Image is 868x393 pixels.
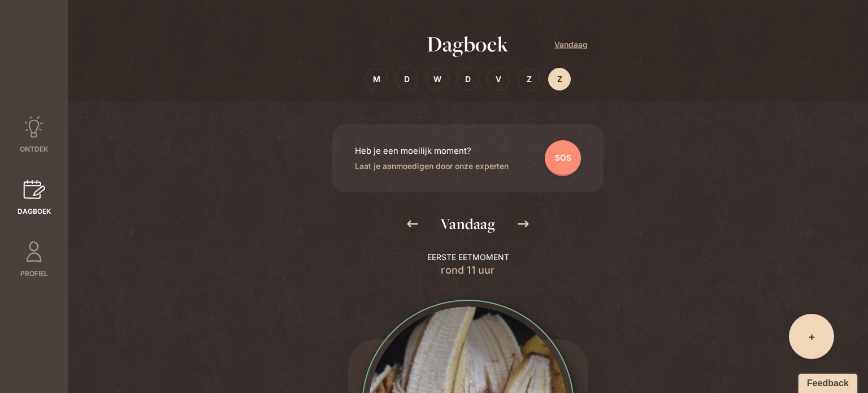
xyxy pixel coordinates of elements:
[20,144,48,154] span: Ontdek
[465,72,471,85] span: D
[404,72,410,85] span: D
[545,140,581,176] div: SOS
[557,72,562,85] span: Z
[20,269,48,279] span: Profiel
[373,72,380,85] span: M
[808,329,815,344] span: +
[793,370,860,393] iframe: Ybug feedback widget
[355,159,509,172] p: Laat je aanmoedigen door onze experten
[355,144,509,157] p: Heb je een moeilijk moment?
[433,72,441,85] span: W
[441,264,494,277] span: rond 11 uur
[527,72,532,85] span: Z
[18,206,51,217] span: Dagboek
[496,72,501,85] span: V
[554,38,588,51] span: Vandaag
[440,215,495,232] span: Vandaag
[348,30,588,59] h2: Dagboek
[427,251,509,264] span: eerste eetmoment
